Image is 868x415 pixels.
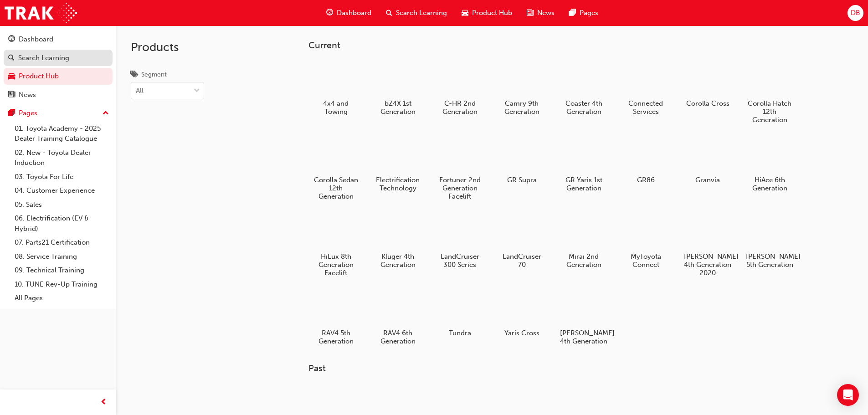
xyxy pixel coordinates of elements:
h5: [PERSON_NAME] 4th Generation 2020 [684,252,732,277]
a: [PERSON_NAME] 4th Generation [556,287,611,348]
a: Mirai 2nd Generation [556,211,611,272]
h5: RAV4 6th Generation [374,329,422,345]
a: 01. Toyota Academy - 2025 Dealer Training Catalogue [11,122,113,146]
a: Kluger 4th Generation [370,211,425,272]
a: MyToyota Connect [618,211,673,272]
a: RAV4 6th Generation [370,287,425,348]
span: prev-icon [100,397,107,408]
h5: Camry 9th Generation [498,99,546,116]
a: guage-iconDashboard [319,4,379,22]
span: DB [851,8,860,18]
a: LandCruiser 300 Series [432,211,487,272]
a: Granvia [680,134,735,187]
span: news-icon [8,91,15,99]
div: Search Learning [18,53,69,63]
a: pages-iconPages [562,4,606,22]
button: DashboardSearch LearningProduct HubNews [4,29,113,105]
a: News [4,87,113,103]
h5: Electrification Technology [374,176,422,192]
a: search-iconSearch Learning [379,4,454,22]
h5: Fortuner 2nd Generation Facelift [436,176,484,200]
h3: Current [308,40,826,51]
h5: GR86 [622,176,670,184]
button: Pages [4,105,113,122]
a: Corolla Hatch 12th Generation [742,58,797,127]
span: car-icon [462,7,468,19]
a: Search Learning [4,50,113,67]
a: 10. TUNE Rev-Up Training [11,277,113,292]
a: LandCruiser 70 [494,211,549,272]
h5: LandCruiser 300 Series [436,252,484,269]
h5: MyToyota Connect [622,252,670,269]
a: Dashboard [4,31,113,48]
h5: Corolla Cross [684,99,732,108]
h5: HiAce 6th Generation [746,176,794,192]
h5: Corolla Hatch 12th Generation [746,99,794,124]
span: guage-icon [326,7,333,19]
a: All Pages [11,291,113,305]
a: 06. Electrification (EV & Hybrid) [11,211,113,236]
h5: Mirai 2nd Generation [560,252,608,269]
a: Product Hub [4,68,113,85]
a: Fortuner 2nd Generation Facelift [432,134,487,204]
div: Segment [141,70,167,79]
a: [PERSON_NAME] 4th Generation 2020 [680,211,735,280]
span: up-icon [103,108,109,119]
h5: [PERSON_NAME] 5th Generation [746,252,794,269]
a: [PERSON_NAME] 5th Generation [742,211,797,272]
img: Trak [5,3,77,23]
a: Coaster 4th Generation [556,58,611,119]
h5: Corolla Sedan 12th Generation [312,176,360,200]
a: Yaris Cross [494,287,549,340]
a: Electrification Technology [370,134,425,195]
span: search-icon [386,7,392,19]
h5: GR Yaris 1st Generation [560,176,608,192]
div: Pages [19,108,37,118]
a: C-HR 2nd Generation [432,58,487,119]
a: Corolla Sedan 12th Generation [308,134,363,204]
span: Search Learning [396,8,447,18]
div: Dashboard [19,34,53,45]
span: down-icon [194,85,200,97]
a: 03. Toyota For Life [11,170,113,184]
h5: GR Supra [498,176,546,184]
a: Tundra [432,287,487,340]
a: Corolla Cross [680,58,735,111]
h2: Products [131,40,204,55]
div: News [19,90,36,100]
span: tags-icon [131,71,138,79]
h5: [PERSON_NAME] 4th Generation [560,329,608,345]
a: car-iconProduct Hub [454,4,519,22]
a: 05. Sales [11,198,113,212]
h5: Yaris Cross [498,329,546,337]
a: 09. Technical Training [11,263,113,277]
a: GR86 [618,134,673,187]
h5: Coaster 4th Generation [560,99,608,116]
h5: RAV4 5th Generation [312,329,360,345]
a: RAV4 5th Generation [308,287,363,348]
div: All [136,86,144,96]
a: 07. Parts21 Certification [11,236,113,250]
h5: HiLux 8th Generation Facelift [312,252,360,277]
h3: Past [308,363,826,374]
h5: 4x4 and Towing [312,99,360,116]
h5: LandCruiser 70 [498,252,546,269]
span: car-icon [8,72,15,81]
span: news-icon [527,7,534,19]
h5: C-HR 2nd Generation [436,99,484,116]
h5: Granvia [684,176,732,184]
a: HiLux 8th Generation Facelift [308,211,363,280]
h5: bZ4X 1st Generation [374,99,422,116]
span: Dashboard [337,8,371,18]
a: 4x4 and Towing [308,58,363,119]
span: News [537,8,555,18]
span: pages-icon [569,7,576,19]
a: news-iconNews [519,4,562,22]
button: DB [847,5,863,21]
span: Product Hub [472,8,512,18]
h5: Tundra [436,329,484,337]
a: GR Yaris 1st Generation [556,134,611,195]
span: guage-icon [8,36,15,44]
